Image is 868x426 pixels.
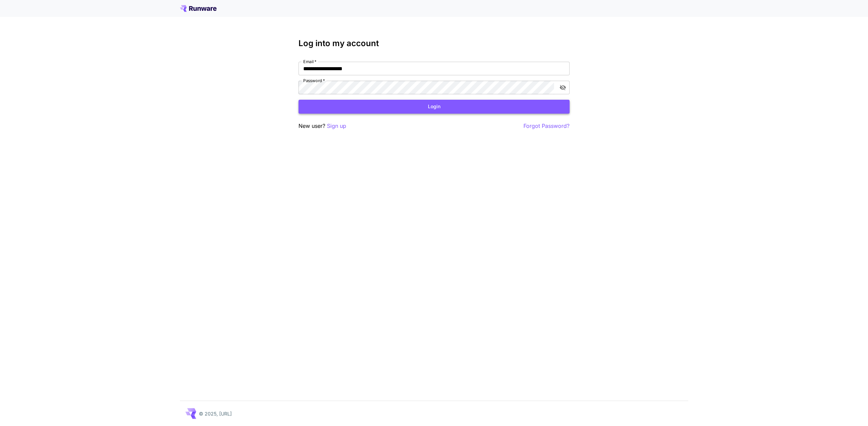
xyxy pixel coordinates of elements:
[523,122,570,130] button: Forgot Password?
[298,122,346,130] p: New user?
[557,81,569,94] button: toggle password visibility
[298,100,570,114] button: Login
[327,122,346,130] button: Sign up
[298,39,570,48] h3: Log into my account
[303,78,325,83] label: Password
[199,410,232,417] p: © 2025, [URL]
[303,59,316,64] label: Email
